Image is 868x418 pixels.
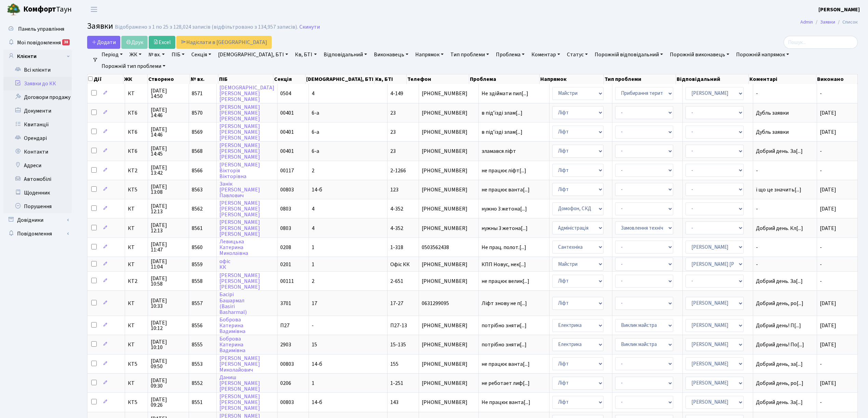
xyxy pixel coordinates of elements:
[820,322,836,329] span: [DATE]
[422,129,476,135] span: [PHONE_NUMBER]
[482,205,527,213] span: нужно 3 жетона[...]
[312,341,317,348] span: 15
[422,342,476,347] span: [PHONE_NUMBER]
[85,4,103,15] button: Переключити навігацію
[151,242,186,253] span: [DATE] 11:47
[192,261,203,268] span: 8559
[192,90,203,97] span: 8571
[312,360,322,368] span: 14-б
[192,379,203,387] span: 8552
[540,74,603,84] th: Напрямок
[820,244,822,251] span: -
[820,167,822,174] span: -
[312,167,314,174] span: 2
[312,277,314,285] span: 2
[151,339,186,350] span: [DATE] 10:10
[192,360,203,368] span: 8553
[3,145,72,159] a: Контакти
[3,90,72,104] a: Договори продажу
[820,186,836,193] span: [DATE]
[604,74,676,84] th: Тип проблеми
[407,74,469,84] th: Телефон
[422,168,476,173] span: [PHONE_NUMBER]
[219,180,260,199] a: Занік[PERSON_NAME]Павлович
[151,320,186,331] span: [DATE] 10:12
[192,244,203,251] span: 8560
[422,226,476,231] span: [PHONE_NUMBER]
[312,225,314,232] span: 4
[18,25,64,33] span: Панель управління
[219,316,245,335] a: БоброваКатеринаВадимівна
[818,6,860,13] b: [PERSON_NAME]
[87,74,123,84] th: Дії
[151,298,186,309] span: [DATE] 10:33
[148,74,190,84] th: Створено
[800,18,813,26] a: Admin
[3,227,72,241] a: Повідомлення
[151,358,186,369] span: [DATE] 09:50
[390,277,403,285] span: 2-651
[3,49,72,63] a: Клієнти
[820,360,822,368] span: -
[733,49,792,60] a: Порожній напрямок
[219,103,260,122] a: [PERSON_NAME][PERSON_NAME][PERSON_NAME]
[280,90,291,97] span: 0504
[189,49,214,60] a: Секція
[146,49,167,60] a: № вх.
[564,49,591,60] a: Статус
[219,355,260,374] a: [PERSON_NAME][PERSON_NAME]Миколайович
[280,147,294,155] span: 00401
[149,36,175,49] a: Excel
[3,172,72,186] a: Автомобілі
[820,277,822,285] span: -
[151,259,186,270] span: [DATE] 11:04
[151,165,186,176] span: [DATE] 13:42
[3,159,72,172] a: Адреси
[422,301,476,306] span: 0631299095
[448,49,492,60] a: Тип проблеми
[192,341,203,348] span: 8555
[219,238,248,257] a: ЛевицькаКатеринаМиколаївна
[422,262,476,267] span: [PHONE_NUMBER]
[820,109,836,117] span: [DATE]
[321,49,370,60] a: Відповідальний
[422,323,476,328] span: [PHONE_NUMBER]
[667,49,732,60] a: Порожній виконавець
[128,342,145,347] span: КТ
[482,225,528,232] span: нужны 3 жетона[...]
[128,206,145,212] span: КТ
[128,129,145,135] span: КТ6
[756,300,803,307] span: Добрий день, ро[...]
[128,226,145,231] span: КТ
[219,84,274,103] a: [DEMOGRAPHIC_DATA][PERSON_NAME][PERSON_NAME]
[820,399,822,406] span: -
[219,219,260,238] a: [PERSON_NAME][PERSON_NAME][PERSON_NAME]
[756,110,814,116] span: Дубль заявки
[412,49,446,60] a: Напрямок
[422,148,476,154] span: [PHONE_NUMBER]
[3,186,72,200] a: Щоденник
[115,24,298,30] div: Відображено з 1 по 25 з 128,024 записів (відфільтровано з 134,957 записів).
[192,186,203,193] span: 8563
[128,278,145,284] span: КТ2
[482,244,526,251] span: Не прац. полот.[...]
[390,205,403,213] span: 4-352
[123,74,148,84] th: ЖК
[280,360,294,368] span: 00803
[151,107,186,118] span: [DATE] 14:46
[3,131,72,145] a: Орендарі
[151,184,186,195] span: [DATE] 13:08
[422,206,476,212] span: [PHONE_NUMBER]
[218,74,273,84] th: ПІБ
[756,322,801,329] span: Добрий день! П[...]
[756,91,814,96] span: -
[749,74,816,84] th: Коментарі
[390,360,398,368] span: 155
[592,49,666,60] a: Порожній відповідальний
[390,300,403,307] span: 17-27
[128,148,145,154] span: КТ6
[482,277,529,285] span: не працює велик[...]
[820,300,836,307] span: [DATE]
[219,393,260,412] a: [PERSON_NAME][PERSON_NAME][PERSON_NAME]
[390,322,407,329] span: П27-13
